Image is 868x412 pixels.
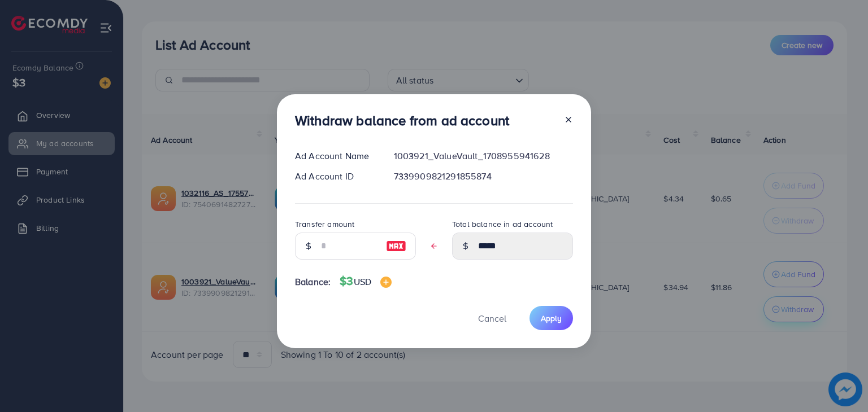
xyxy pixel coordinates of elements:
h3: Withdraw balance from ad account [295,112,509,129]
label: Transfer amount [295,218,354,230]
span: Apply [541,313,562,324]
span: Balance: [295,275,331,288]
div: 7339909821291855874 [385,170,582,183]
button: Apply [530,306,573,330]
label: Total balance in ad account [452,218,553,230]
button: Cancel [464,306,520,330]
h4: $3 [340,274,392,288]
div: Ad Account Name [286,150,385,163]
img: image [380,277,392,288]
span: USD [354,275,371,288]
div: 1003921_ValueVault_1708955941628 [385,150,582,163]
div: Ad Account ID [286,170,385,183]
span: Cancel [478,312,506,325]
img: image [386,239,406,253]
